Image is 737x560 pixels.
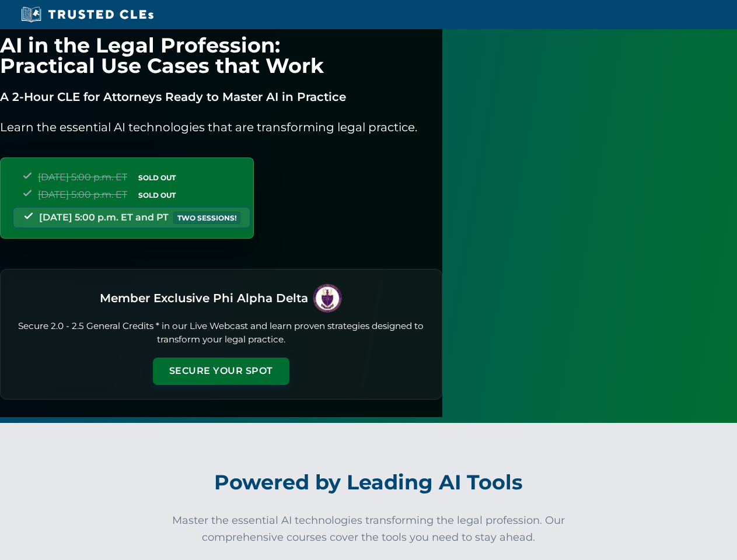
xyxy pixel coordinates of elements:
span: [DATE] 5:00 p.m. ET [38,189,127,200]
p: Secure 2.0 - 2.5 General Credits * in our Live Webcast and learn proven strategies designed to tr... [15,320,428,346]
img: PAD [313,283,342,313]
button: Secure Your Spot [153,358,289,384]
span: SOLD OUT [134,189,180,201]
span: [DATE] 5:00 p.m. ET [38,171,127,183]
span: SOLD OUT [134,171,180,184]
img: Trusted CLEs [18,6,157,23]
h2: Powered by Leading AI Tools [46,462,692,503]
h3: Member Exclusive Phi Alpha Delta [100,288,308,309]
p: Master the essential AI technologies transforming the legal profession. Our comprehensive courses... [165,512,573,546]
